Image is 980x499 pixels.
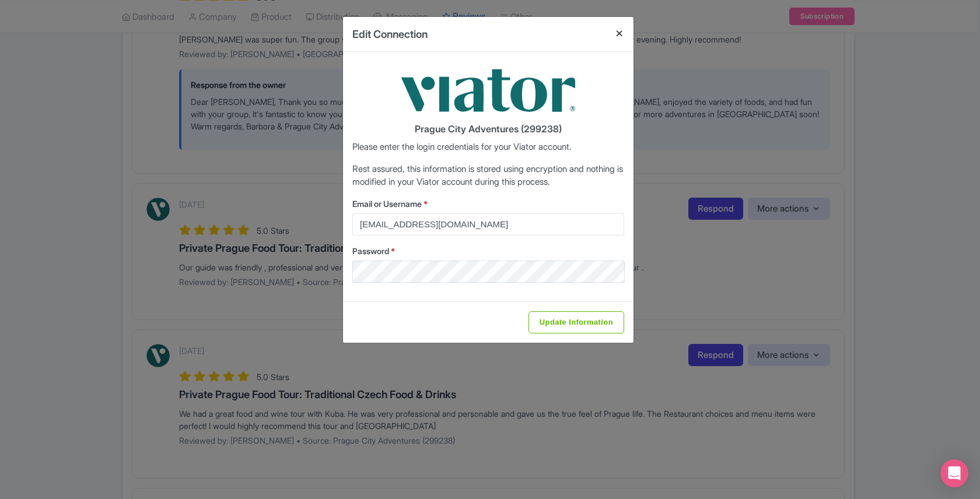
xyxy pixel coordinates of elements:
h4: Edit Connection [352,26,428,42]
div: Open Intercom Messenger [940,459,968,487]
img: viator-9033d3fb01e0b80761764065a76b653a.png [401,61,576,120]
p: Rest assured, this information is stored using encryption and nothing is modified in your Viator ... [352,163,624,189]
button: Close [605,17,633,50]
input: Update Information [528,311,624,333]
p: Please enter the login credentials for your Viator account. [352,140,624,154]
span: Password [352,246,389,256]
span: Email or Username [352,199,422,209]
h4: Prague City Adventures (299238) [352,124,624,135]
